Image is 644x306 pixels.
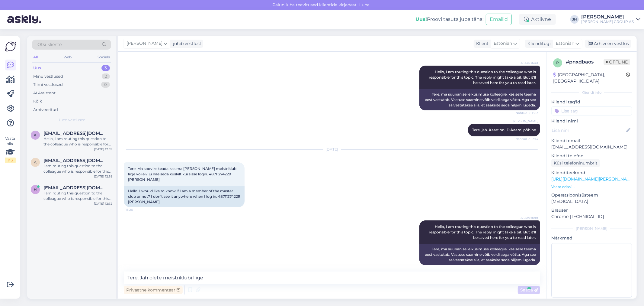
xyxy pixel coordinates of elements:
[581,19,634,24] div: [PERSON_NAME] GROUP AS
[515,137,538,141] span: Nähtud ✓ 13:14
[101,65,110,71] div: 3
[474,41,489,47] div: Klient
[581,15,640,24] a: [PERSON_NAME][PERSON_NAME] GROUP AS
[32,53,39,61] div: All
[516,61,538,65] span: AI Assistent
[124,186,245,207] div: Hello. I would like to know if I am a member of the master club or not? I don't see it anywhere w...
[33,82,63,88] div: Tiimi vestlused
[102,73,110,80] div: 2
[556,60,559,65] span: p
[43,185,106,190] span: heikirein@gmail.com
[494,40,512,47] span: Estonian
[37,41,62,48] span: Otsi kliente
[43,136,112,147] div: Hello, I am routing this question to the colleague who is responsible for this topic. The reply m...
[551,192,632,198] p: Operatsioonisüsteem
[96,53,111,61] div: Socials
[43,190,112,201] div: I am routing this question to the colleague who is responsible for this topic. The reply might ta...
[553,72,626,84] div: [GEOGRAPHIC_DATA], [GEOGRAPHIC_DATA]
[551,99,632,105] p: Kliendi tag'id
[415,16,483,23] div: Proovi tasuta juba täna:
[429,224,537,240] span: Hello, I am routing this question to the colleague who is responsible for this topic. The reply m...
[512,119,538,123] span: [PERSON_NAME]
[62,53,73,61] div: Web
[101,82,110,88] div: 0
[516,111,538,115] span: Nähtud ✓ 13:13
[551,198,632,205] p: [MEDICAL_DATA]
[516,216,538,220] span: AI Assistent
[5,136,16,163] div: Vaata siia
[551,226,632,231] div: [PERSON_NAME]
[519,14,556,25] div: Aktiivne
[415,16,427,22] b: Uus!
[429,70,537,85] span: Hello, I am routing this question to the colleague who is responsible for this topic. The reply m...
[126,207,148,212] span: 13:20
[127,40,162,47] span: [PERSON_NAME]
[43,163,112,174] div: I am routing this question to the colleague who is responsible for this topic. The reply might ta...
[128,166,238,182] span: Tere. Ma sooviks teada kas ma [PERSON_NAME] meistriklubi liige või ei? Ei näe seda kuskilt kui si...
[551,138,632,144] p: Kliendi email
[358,2,372,8] span: Luba
[472,128,536,132] span: Tere, jah. Kaart on ID-kaardi põhine
[486,14,512,25] button: Emailid
[58,117,86,123] span: Uued vestlused
[604,59,630,65] span: Offline
[551,153,632,159] p: Kliendi telefon
[570,15,579,24] div: JH
[551,118,632,124] p: Kliendi nimi
[551,235,632,241] p: Märkmed
[43,131,106,136] span: kerlikaasiku@gmail.com
[5,41,16,52] img: Askly Logo
[33,90,56,96] div: AI Assistent
[556,40,574,47] span: Estonian
[94,147,112,151] div: [DATE] 12:59
[5,158,16,163] div: 1 / 3
[516,265,538,270] span: 13:20
[94,201,112,206] div: [DATE] 12:52
[419,89,540,110] div: Tere, ma suunan selle küsimuse kolleegile, kes selle teema eest vastutab. Vastuse saamine võib ve...
[551,106,632,116] input: Lisa tag
[552,127,625,134] input: Lisa nimi
[419,244,540,265] div: Tere, ma suunan selle küsimuse kolleegile, kes selle teema eest vastutab. Vastuse saamine võib ve...
[551,184,632,190] p: Vaata edasi ...
[585,40,631,48] div: Arhiveeri vestlus
[124,147,540,152] div: [DATE]
[34,160,37,164] span: a
[551,207,632,213] p: Brauser
[551,90,632,95] div: Kliendi info
[34,187,37,192] span: h
[43,158,106,163] span: angsheshenko@mail.ru
[566,58,604,66] div: # pnxdbaos
[551,213,632,220] p: Chrome [TECHNICAL_ID]
[33,65,41,71] div: Uus
[94,174,112,179] div: [DATE] 12:59
[33,98,42,104] div: Kõik
[581,15,634,19] div: [PERSON_NAME]
[551,144,632,150] p: [EMAIL_ADDRESS][DOMAIN_NAME]
[551,176,635,182] a: [URL][DOMAIN_NAME][PERSON_NAME]
[551,170,632,176] p: Klienditeekond
[551,159,600,167] div: Küsi telefoninumbrit
[171,41,201,47] div: juhib vestlust
[33,73,63,80] div: Minu vestlused
[34,133,37,137] span: k
[525,41,551,47] div: Klienditugi
[33,107,58,113] div: Arhiveeritud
